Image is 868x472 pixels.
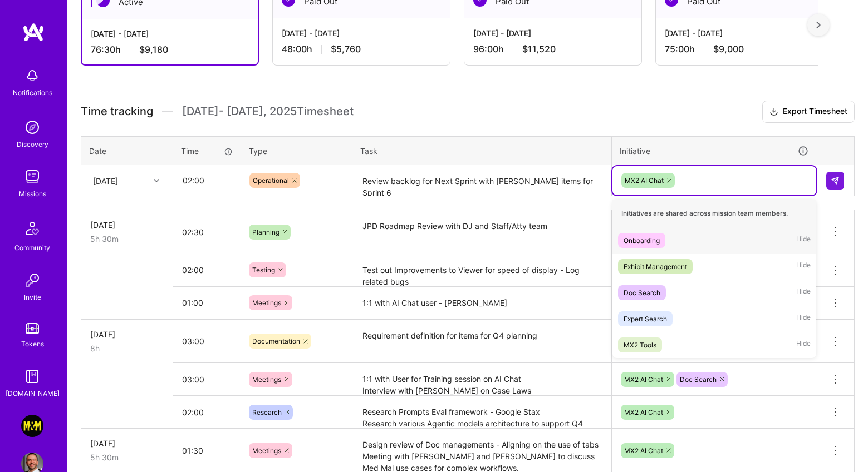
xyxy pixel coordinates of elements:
[252,337,300,345] span: Documentation
[173,436,241,465] input: HH:MM
[473,27,632,39] div: [DATE] - [DATE]
[612,200,816,227] div: Initiatives are shared across mission team members.
[354,166,610,196] textarea: Review backlog for Next Sprint with [PERSON_NAME] items for Sprint 6
[816,21,821,29] img: right
[252,375,281,384] span: Meetings
[354,321,610,362] textarea: Requirement definition for items for Q4 planning
[625,176,664,185] span: MX2 AI Chat
[354,211,610,253] textarea: JPD Roadmap Review with DJ and Staff/Atty team
[81,105,153,118] span: Time tracking
[354,397,610,428] textarea: Research Prompts Eval framework - Google Stax Research various Agentic models architecture to sup...
[331,43,361,55] span: $5,760
[713,43,744,55] span: $9,000
[665,43,824,55] div: 75:00 h
[17,138,48,150] div: Discovery
[173,365,241,394] input: HH:MM
[522,43,556,55] span: $11,520
[796,233,811,248] span: Hide
[13,87,52,98] div: Notifications
[26,323,39,334] img: tokens
[21,166,43,188] img: teamwork
[90,451,164,463] div: 5h 30m
[21,64,43,87] img: bell
[831,176,840,185] img: Submit
[252,299,281,307] span: Meetings
[90,233,164,245] div: 5h 30m
[174,166,240,195] input: HH:MM
[354,364,610,395] textarea: 1:1 with User for Training session on AI Chat Interview with [PERSON_NAME] on Case Laws Training ...
[182,105,354,118] span: [DATE] - [DATE] , 2025 Timesheet
[90,219,164,231] div: [DATE]
[173,288,241,317] input: HH:MM
[282,27,441,39] div: [DATE] - [DATE]
[173,217,241,247] input: HH:MM
[665,27,824,39] div: [DATE] - [DATE]
[796,259,811,274] span: Hide
[624,375,663,384] span: MX2 AI Chat
[624,287,660,299] div: Doc Search
[22,22,45,42] img: logo
[473,43,632,55] div: 96:00 h
[24,291,41,303] div: Invite
[769,106,778,118] i: icon Download
[14,242,50,254] div: Community
[252,228,279,236] span: Planning
[90,342,164,354] div: 8h
[680,375,717,384] span: Doc Search
[796,285,811,300] span: Hide
[762,101,855,123] button: Export Timesheet
[19,215,46,242] img: Community
[6,387,60,399] div: [DOMAIN_NAME]
[21,116,43,138] img: discovery
[91,28,249,39] div: [DATE] - [DATE]
[241,136,352,165] th: Type
[93,175,118,186] div: [DATE]
[354,288,610,319] textarea: 1:1 with AI Chat user - [PERSON_NAME]
[252,446,281,455] span: Meetings
[139,44,168,56] span: $9,180
[624,313,667,325] div: Expert Search
[282,43,441,55] div: 48:00 h
[252,266,275,274] span: Testing
[354,430,610,471] textarea: Design review of Doc managements - Aligning on the use of tabs Meeting with [PERSON_NAME] and [PE...
[354,255,610,286] textarea: Test out Improvements to Viewer for speed of display - Log related bugs Test out Search Agent bas...
[19,188,46,200] div: Missions
[21,269,43,291] img: Invite
[826,172,845,190] div: null
[173,255,241,285] input: HH:MM
[624,261,687,272] div: Exhibit Management
[624,339,656,351] div: MX2 Tools
[18,415,46,437] a: Morgan & Morgan: Document Management Product Manager
[624,446,663,455] span: MX2 AI Chat
[796,337,811,352] span: Hide
[181,145,233,157] div: Time
[90,438,164,449] div: [DATE]
[81,136,173,165] th: Date
[173,398,241,427] input: HH:MM
[352,136,612,165] th: Task
[154,178,159,183] i: icon Chevron
[90,329,164,340] div: [DATE]
[620,145,809,157] div: Initiative
[252,408,282,416] span: Research
[173,326,241,356] input: HH:MM
[21,365,43,387] img: guide book
[253,176,289,185] span: Operational
[796,311,811,326] span: Hide
[21,338,44,350] div: Tokens
[91,44,249,56] div: 76:30 h
[624,408,663,416] span: MX2 AI Chat
[21,415,43,437] img: Morgan & Morgan: Document Management Product Manager
[624,235,660,246] div: Onboarding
